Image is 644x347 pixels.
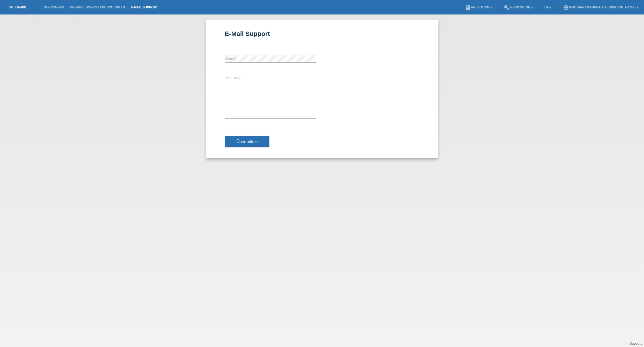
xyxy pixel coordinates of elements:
button: Übermitteln [225,136,269,147]
a: MF Health [9,5,26,9]
a: Kund*innen [41,6,67,9]
h1: E-Mail Support [225,30,419,37]
a: DE ▾ [542,6,554,9]
a: bookAnleitung ▾ [462,6,495,9]
i: account_circle [563,5,569,10]
a: E-Mail Support [128,6,161,9]
a: Support [630,341,642,346]
a: Behandlungen / Abbuchungen [67,6,128,9]
span: Übermitteln [237,139,258,144]
a: buildWerkzeuge ▾ [501,6,536,9]
i: build [504,5,509,10]
a: account_circleGMC Management AG - [PERSON_NAME] ▾ [560,6,641,9]
i: book [465,5,471,10]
